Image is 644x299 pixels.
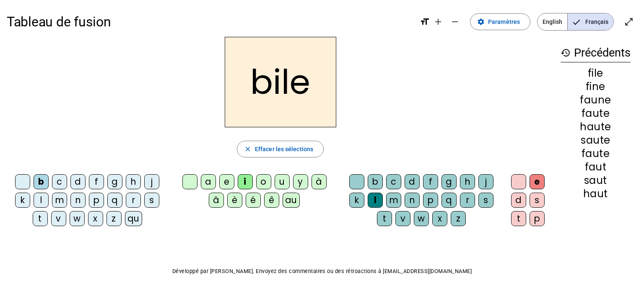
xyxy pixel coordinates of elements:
button: Effacer les sélections [237,141,324,157]
div: v [51,211,66,226]
h1: Tableau de fusion [7,8,413,35]
div: q [441,193,457,208]
div: n [70,193,86,208]
div: p [89,193,104,208]
button: Paramètres [470,13,530,30]
mat-icon: add [433,17,443,27]
div: saute [561,135,631,145]
div: v [395,211,410,226]
div: f [423,174,438,189]
div: t [33,211,48,226]
mat-icon: settings [477,18,485,26]
mat-icon: format_size [420,17,430,27]
div: haut [561,189,631,199]
div: g [441,174,457,189]
div: x [432,211,447,226]
mat-button-toggle-group: Language selection [537,13,614,31]
div: à [312,174,327,189]
div: o [256,174,271,189]
div: n [405,193,420,208]
div: file [561,68,631,78]
div: s [144,193,159,208]
div: z [106,211,122,226]
div: u [275,174,290,189]
div: ê [264,193,279,208]
div: l [34,193,49,208]
div: x [88,211,103,226]
div: b [34,174,49,189]
div: s [530,193,545,208]
div: p [530,211,545,226]
mat-icon: history [561,48,571,58]
div: k [15,193,30,208]
div: y [293,174,308,189]
div: â [209,193,224,208]
div: d [511,193,526,208]
div: m [386,193,401,208]
div: faune [561,95,631,105]
div: m [52,193,67,208]
div: i [238,174,253,189]
div: q [107,193,122,208]
div: w [70,211,85,226]
span: Paramètres [488,17,520,27]
div: d [70,174,86,189]
div: c [386,174,401,189]
div: qu [125,211,142,226]
h2: bile [225,37,336,127]
div: b [368,174,383,189]
div: t [377,211,392,226]
div: faut [561,162,631,172]
mat-icon: remove [450,17,460,27]
div: r [460,193,475,208]
span: Effacer les sélections [255,144,313,154]
h3: Précédents [561,44,631,62]
div: h [126,174,141,189]
div: j [144,174,159,189]
div: l [368,193,383,208]
div: e [219,174,234,189]
div: f [89,174,104,189]
div: h [460,174,475,189]
div: faute [561,149,631,159]
button: Entrer en plein écran [621,13,637,30]
div: au [283,193,300,208]
div: faute [561,108,631,119]
mat-icon: close [244,145,252,153]
p: Développé par [PERSON_NAME]. Envoyez des commentaires ou des rétroactions à [EMAIL_ADDRESS][DOMAI... [7,266,637,276]
div: c [52,174,67,189]
div: t [511,211,526,226]
mat-icon: open_in_full [624,17,634,27]
div: fine [561,82,631,92]
div: z [451,211,466,226]
div: d [405,174,420,189]
div: haute [561,122,631,132]
div: g [107,174,122,189]
div: é [246,193,261,208]
div: è [227,193,242,208]
span: Français [568,13,613,30]
div: k [349,193,364,208]
span: English [538,13,567,30]
button: Augmenter la taille de la police [430,13,447,30]
div: j [478,174,493,189]
div: p [423,193,438,208]
button: Diminuer la taille de la police [447,13,463,30]
div: r [126,193,141,208]
div: s [478,193,493,208]
div: saut [561,175,631,186]
div: e [530,174,545,189]
div: w [414,211,429,226]
div: a [201,174,216,189]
